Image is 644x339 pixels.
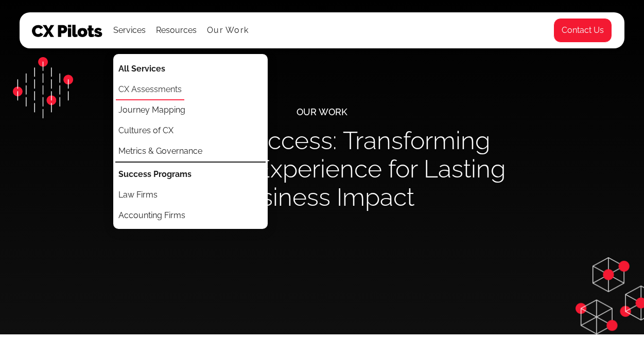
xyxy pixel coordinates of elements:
a: Our Work [207,26,249,35]
a: CX Assessments [116,80,184,100]
div: Resources [156,23,197,38]
div: Services [113,23,146,38]
a: Metrics & Governance [116,141,205,162]
strong: Success Programs [118,169,192,179]
h1: Proven Success: Transforming Customer Experience for Lasting Business Impact [116,127,528,211]
a: Success Programs [116,162,194,185]
a: Accounting Firms [116,206,188,226]
nav: Services [113,54,268,229]
strong: All Services [118,64,165,74]
a: All Services [116,57,168,80]
a: Cultures of CX [116,121,176,141]
div: Resources [156,13,197,48]
div: Our Work [297,97,347,127]
div: Services [113,13,146,48]
a: Journey Mapping [116,100,188,121]
a: Contact Us [553,18,612,43]
a: Law Firms [116,185,160,206]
